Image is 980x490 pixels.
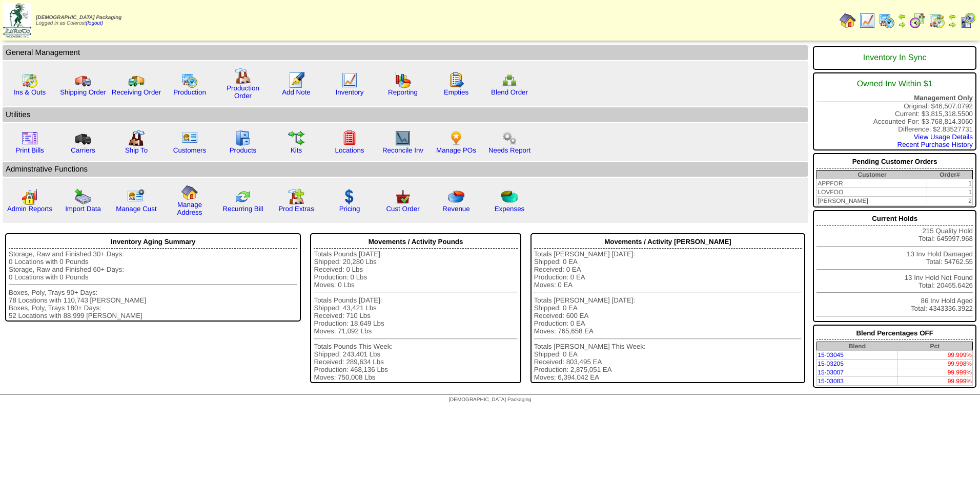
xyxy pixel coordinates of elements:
[9,235,297,249] div: Inventory Aging Summary
[448,72,464,88] img: workorder.gif
[948,21,956,29] img: arrowright.gif
[816,94,973,102] div: Management Only
[86,21,103,26] a: (logout)
[897,141,973,148] a: Recent Purchase History
[36,15,121,21] span: [DEMOGRAPHIC_DATA] Packaging
[75,189,91,205] img: import.gif
[341,72,358,88] img: line_graph.gif
[388,88,418,96] a: Reporting
[341,189,358,205] img: dollar.gif
[3,45,808,60] td: General Management
[22,189,38,205] img: graph2.png
[534,235,802,249] div: Movements / Activity [PERSON_NAME]
[818,351,844,359] a: 15-03045
[817,179,927,188] td: APPFOR
[914,133,973,141] a: View Usage Details
[818,360,844,367] a: 15-03205
[339,205,360,213] a: Pricing
[816,212,973,225] div: Current Holds
[813,72,976,150] div: Original: $46,507.0792 Current: $3,815,318.5500 Accounted For: $3,768,814.3060 Difference: $2.835...
[60,88,106,96] a: Shipping Order
[288,189,304,205] img: prodextras.gif
[897,342,972,351] th: Pct
[909,12,926,29] img: calendarblend.gif
[897,351,972,360] td: 99.999%
[314,235,517,249] div: Movements / Activity Pounds
[116,205,156,213] a: Manage Cust
[235,68,251,84] img: factory.gif
[291,146,302,154] a: Kits
[813,210,976,322] div: 215 Quality Hold Total: 645997.968 13 Inv Hold Damaged Total: 54762.55 13 Inv Hold Not Found Tota...
[817,197,927,205] td: [PERSON_NAME]
[448,397,531,403] span: [DEMOGRAPHIC_DATA] Packaging
[444,88,468,96] a: Empties
[235,130,251,146] img: cabinet.gif
[927,171,973,179] th: Order#
[382,146,423,154] a: Reconcile Inv
[288,130,304,146] img: workflow.gif
[222,205,263,213] a: Recurring Bill
[14,88,46,96] a: Ins & Outs
[9,250,297,319] div: Storage, Raw and Finished 30+ Days: 0 Locations with 0 Pounds Storage, Raw and Finished 60+ Days:...
[181,72,198,88] img: calendarprod.gif
[127,189,146,205] img: managecust.png
[436,146,476,154] a: Manage POs
[386,205,419,213] a: Cust Order
[879,12,895,29] img: calendarprod.gif
[927,179,973,188] td: 1
[227,84,259,100] a: Production Order
[125,146,148,154] a: Ship To
[335,146,364,154] a: Locations
[65,205,101,213] a: Import Data
[395,72,411,88] img: graph.gif
[817,171,927,179] th: Customer
[282,88,311,96] a: Add Note
[235,189,251,205] img: reconcile.gif
[3,162,808,177] td: Adminstrative Functions
[816,327,973,340] div: Blend Percentages OFF
[817,188,927,197] td: LOVFOO
[181,184,198,201] img: home.gif
[336,88,364,96] a: Inventory
[898,12,906,21] img: arrowleft.gif
[840,12,856,29] img: home.gif
[75,72,91,88] img: truck.gif
[816,48,973,68] div: Inventory In Sync
[501,189,518,205] img: pie_chart2.png
[173,88,206,96] a: Production
[897,377,972,386] td: 99.999%
[22,72,38,88] img: calendarinout.gif
[314,250,517,382] div: Totals Pounds [DATE]: Shipped: 20,280 Lbs Received: 0 Lbs Production: 0 Lbs Moves: 0 Lbs Totals P...
[448,189,464,205] img: pie_chart.png
[36,15,121,26] span: Logged in as Colerost
[22,130,38,146] img: invoice2.gif
[128,130,145,146] img: factory2.gif
[181,130,198,146] img: customers.gif
[897,360,972,368] td: 99.998%
[818,369,844,376] a: 15-03007
[448,130,464,146] img: po.png
[75,130,91,146] img: truck3.gif
[3,3,31,37] img: zoroco-logo-small.webp
[927,197,973,205] td: 2
[534,250,802,382] div: Totals [PERSON_NAME] [DATE]: Shipped: 0 EA Received: 0 EA Production: 0 EA Moves: 0 EA Totals [PE...
[71,146,95,154] a: Carriers
[230,146,257,154] a: Products
[177,201,202,216] a: Manage Address
[112,88,161,96] a: Receiving Order
[859,12,875,29] img: line_graph.gif
[395,130,411,146] img: line_graph2.gif
[278,205,314,213] a: Prod Extras
[927,188,973,197] td: 1
[897,368,972,377] td: 99.999%
[816,74,973,94] div: Owned Inv Within $1
[948,12,956,21] img: arrowleft.gif
[442,205,469,213] a: Revenue
[501,130,518,146] img: workflow.png
[818,378,844,385] a: 15-03083
[341,130,358,146] img: locations.gif
[488,146,530,154] a: Needs Report
[501,72,518,88] img: network.png
[288,72,304,88] img: orders.gif
[816,155,973,168] div: Pending Customer Orders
